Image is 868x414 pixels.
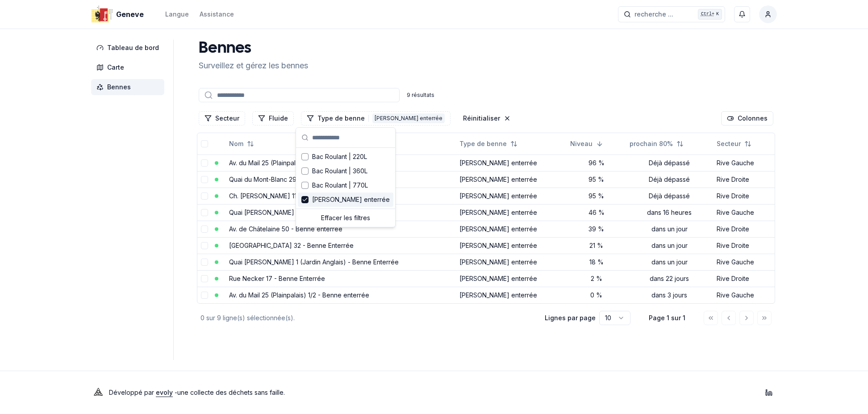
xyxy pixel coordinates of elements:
div: dans un jour [630,241,709,250]
p: Lignes par page [545,314,596,322]
button: select-row [201,159,208,167]
span: Tableau de bord [107,43,159,52]
a: Rue Necker 17 - Benne Enterrée [229,275,325,282]
button: Not sorted. Click to sort ascending. [454,137,523,151]
td: Rive Droite [713,171,775,188]
button: select-all [201,140,208,147]
button: recherche ...Ctrl+K [618,6,725,22]
div: dans un jour [630,225,709,234]
span: Carte [107,63,124,72]
td: Rive Gauche [713,204,775,221]
div: Déjà dépassé [630,159,709,167]
td: [PERSON_NAME] enterrée [456,171,567,188]
div: dans 22 jours [630,274,709,283]
div: dans un jour [630,258,709,267]
button: Not sorted. Click to sort ascending. [711,137,757,151]
div: dans 3 jours [630,291,709,300]
button: select-row [201,226,208,233]
div: 96 % [570,159,622,167]
button: Réinitialiser les filtres [458,111,516,125]
button: Not sorted. Click to sort ascending. [624,137,689,151]
a: Geneve [91,9,147,20]
div: 0 sur 9 ligne(s) sélectionnée(s). [200,314,530,322]
td: Rive Droite [713,221,775,237]
span: Niveau [570,139,593,148]
a: Av. du Mail 25 (Plainpalais) 1/2 - Benne enterrée [229,291,369,299]
button: select-row [201,292,208,299]
a: Quai [PERSON_NAME] 1 (Jardin Anglais) - Benne Enterrée [229,258,399,266]
div: 46 % [570,208,622,217]
h1: Bennes [199,40,308,58]
td: Rive Droite [713,237,775,254]
div: Déjà dépassé [630,175,709,184]
span: Bac Roulant | 770L [312,181,368,190]
button: select-row [201,259,208,266]
button: select-row [201,242,208,249]
div: [PERSON_NAME] enterrée [372,113,445,123]
div: Page 1 sur 1 [645,314,689,322]
span: Bac Roulant | 220L [312,152,367,161]
span: recherche ... [634,10,673,19]
button: Filtrer les lignes [199,111,245,125]
div: 95 % [570,192,622,201]
a: Av. de Châtelaine 50 - Benne enterrée [229,225,342,233]
td: [PERSON_NAME] enterrée [456,204,567,221]
a: Carte [91,59,168,75]
a: Quai [PERSON_NAME] 30 - Benne enterrée [229,209,357,216]
td: Rive Gauche [713,287,775,303]
span: Geneve [116,9,144,20]
div: Effacer les filtres [298,211,393,225]
td: [PERSON_NAME] enterrée [456,270,567,287]
span: Secteur [717,139,741,148]
span: Nom [229,139,243,148]
img: Evoly Logo [91,385,105,400]
button: select-row [201,176,208,183]
td: [PERSON_NAME] enterrée [456,237,567,254]
button: Sorted descending. Click to sort ascending. [565,137,609,151]
div: 95 % [570,175,622,184]
td: [PERSON_NAME] enterrée [456,254,567,270]
button: Cocher les colonnes [721,111,773,125]
span: [PERSON_NAME] enterrée [312,195,390,204]
td: [PERSON_NAME] enterrée [456,221,567,237]
a: Tableau de bord [91,40,168,56]
div: 0 % [570,291,622,300]
a: Quai du Mont-Blanc 29 - Benne Enterrée [229,176,349,183]
a: Ch. [PERSON_NAME] 11 - Benne Enterrée [229,192,349,200]
td: Rive Gauche [713,155,775,171]
button: Filtrer les lignes [301,111,451,125]
p: Développé par - une collecte des déchets sans faille . [109,386,285,399]
td: Rive Droite [713,270,775,287]
td: Rive Gauche [713,254,775,270]
a: Bennes [91,79,168,95]
a: evoly [156,389,173,396]
div: 2 % [570,274,622,283]
a: Assistance [200,9,234,20]
button: select-row [201,275,208,282]
div: 21 % [570,241,622,250]
span: Type de benne [459,139,507,148]
div: Langue [165,10,189,19]
span: prochain 80% [630,139,673,148]
button: Not sorted. Click to sort ascending. [224,137,259,151]
div: dans 16 heures [630,208,709,217]
div: Déjà dépassé [630,192,709,201]
span: Bennes [107,83,131,92]
td: Rive Droite [713,188,775,204]
img: Geneve Logo [91,4,113,25]
td: [PERSON_NAME] enterrée [456,287,567,303]
div: 9 résultats [407,92,434,99]
div: 39 % [570,225,622,234]
a: Av. du Mail 25 (Plainpalais) 2/2- Benne enterrée [229,159,369,167]
td: [PERSON_NAME] enterrée [456,188,567,204]
a: [GEOGRAPHIC_DATA] 32 - Benne Enterrée [229,242,354,249]
td: [PERSON_NAME] enterrée [456,155,567,171]
p: Surveillez et gérez les bennes [199,59,308,72]
span: Bac Roulant | 360L [312,167,367,176]
button: select-row [201,192,208,200]
div: 18 % [570,258,622,267]
button: select-row [201,209,208,216]
button: Langue [165,9,189,20]
button: Filtrer les lignes [252,111,294,125]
